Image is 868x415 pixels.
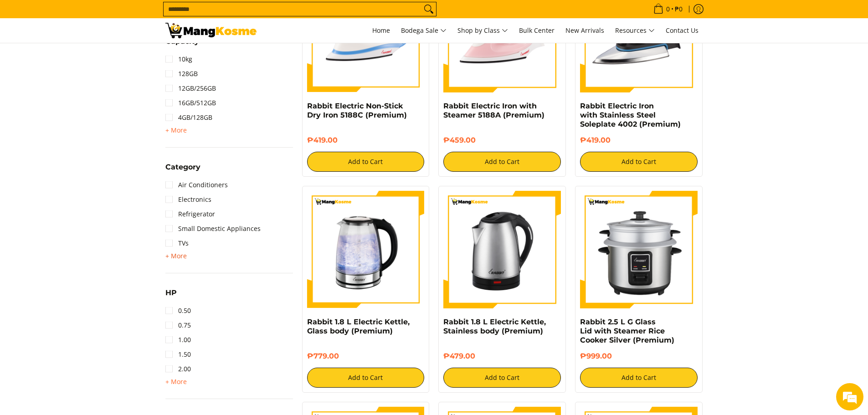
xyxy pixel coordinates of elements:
[165,52,192,67] a: 10kg
[580,352,698,361] h6: ₱999.00
[165,318,191,333] a: 0.75
[165,236,189,251] a: TVs
[165,23,257,38] img: Premium Deals: Best Premium Home Appliances Sale l Mang Kosme
[5,249,174,281] textarea: Type your message and hit 'Enter'
[457,25,508,36] span: Shop by Class
[165,164,200,171] span: Category
[165,333,191,347] a: 1.00
[149,5,171,26] div: Minimize live chat window
[443,352,561,361] h6: ₱479.00
[165,251,187,261] summary: Open
[165,164,200,178] summary: Open
[307,152,425,172] button: Add to Cart
[165,110,212,125] a: 4GB/128GB
[580,368,698,388] button: Add to Cart
[165,38,199,45] span: Capacity
[519,26,555,35] span: Bulk Center
[165,221,261,236] a: Small Domestic Appliances
[561,18,609,43] a: New Arrivals
[443,102,544,119] a: Rabbit Electric Iron with Steamer 5188A (Premium)
[165,125,187,136] summary: Open
[580,318,674,344] a: Rabbit 2.5 L G Glass Lid with Steamer Rice Cooker Silver (Premium)
[565,26,604,35] span: New Arrivals
[372,26,390,35] span: Home
[307,368,425,388] button: Add to Cart
[53,115,126,207] span: We're online!
[307,318,410,335] a: Rabbit 1.8 L Electric Kettle, Glass body (Premium)
[401,25,447,36] span: Bodega Sale
[165,192,211,207] a: Electronics
[615,25,655,36] span: Resources
[443,136,561,145] h6: ₱459.00
[307,191,425,308] img: Rabbit 1.8 L Electric Kettle, Glass body (Premium)
[165,347,191,362] a: 1.50
[421,2,436,16] button: Search
[443,152,561,172] button: Add to Cart
[165,378,187,385] span: + More
[673,6,684,12] span: ₱0
[396,18,451,43] a: Bodega Sale
[165,38,199,52] summary: Open
[368,18,395,43] a: Home
[580,191,698,308] img: https://mangkosme.com/products/rabbit-2-5-l-g-glass-lid-with-steamer-rice-cooker-silver-class-a
[611,18,659,43] a: Resources
[165,362,191,376] a: 2.00
[661,18,703,43] a: Contact Us
[47,51,153,63] div: Chat with us now
[165,207,215,221] a: Refrigerator
[165,376,187,387] summary: Open
[580,152,698,172] button: Add to Cart
[443,191,561,308] img: Rabbit 1.8 L Electric Kettle, Stainless body (Premium)
[165,252,187,260] span: + More
[165,303,191,318] a: 0.50
[514,18,559,43] a: Bulk Center
[307,352,425,361] h6: ₱779.00
[580,102,681,128] a: Rabbit Electric Iron with Stainless Steel Soleplate 4002 (Premium)
[165,96,216,110] a: 16GB/512GB
[165,67,198,81] a: 128GB
[665,6,671,12] span: 0
[453,18,513,43] a: Shop by Class
[666,26,699,35] span: Contact Us
[165,178,228,192] a: Air Conditioners
[165,289,177,297] span: HP
[266,18,703,43] nav: Main Menu
[443,318,546,335] a: Rabbit 1.8 L Electric Kettle, Stainless body (Premium)
[165,81,216,96] a: 12GB/256GB
[443,368,561,388] button: Add to Cart
[165,289,177,303] summary: Open
[580,136,698,145] h6: ₱419.00
[307,102,407,119] a: Rabbit Electric Non-Stick Dry Iron 5188C (Premium)
[307,136,425,145] h6: ₱419.00
[651,4,685,14] span: •
[165,127,187,134] span: + More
